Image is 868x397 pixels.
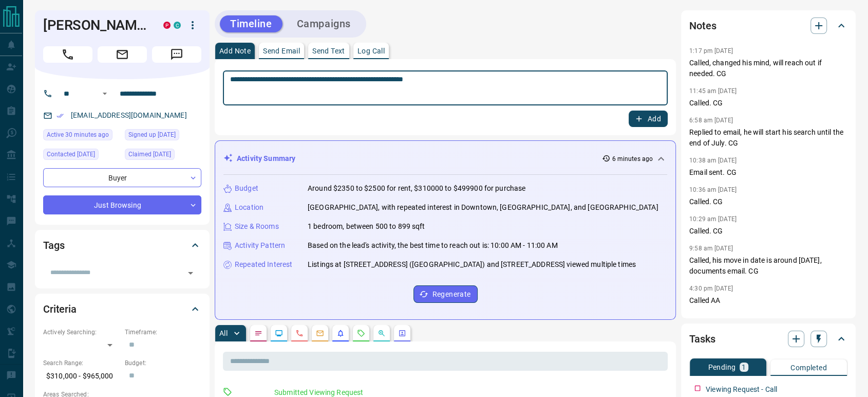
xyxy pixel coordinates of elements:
[235,259,292,270] p: Repeated Interest
[254,329,262,337] svg: Notes
[689,117,733,124] p: 6:58 am [DATE]
[43,17,148,33] h1: [PERSON_NAME]
[43,168,201,187] div: Buyer
[43,358,120,368] p: Search Range:
[43,149,120,163] div: Fri Jul 25 2025
[413,285,478,303] button: Regenerate
[98,46,147,63] span: Email
[308,221,425,232] p: 1 bedroom, between 500 to 899 sqft
[689,98,847,109] p: Called. CG
[689,58,847,79] p: Called, changed his mind, will reach out if needed. CG
[263,47,300,55] p: Send Email
[174,22,181,29] div: condos.ca
[235,240,285,251] p: Activity Pattern
[219,330,228,337] p: All
[125,149,201,163] div: Fri Jan 17 2025
[398,329,406,337] svg: Agent Actions
[689,327,847,351] div: Tasks
[689,13,847,38] div: Notes
[43,368,120,385] p: $310,000 - $965,000
[689,245,733,252] p: 9:58 am [DATE]
[689,226,847,237] p: Called. CG
[316,329,324,337] svg: Emails
[43,297,201,321] div: Criteria
[235,183,258,194] p: Budget
[308,202,658,213] p: [GEOGRAPHIC_DATA], with repeated interest in Downtown, [GEOGRAPHIC_DATA], and [GEOGRAPHIC_DATA]
[43,328,120,337] p: Actively Searching:
[183,266,198,280] button: Open
[706,384,777,395] p: Viewing Request - Call
[689,331,715,347] h2: Tasks
[71,111,187,119] a: [EMAIL_ADDRESS][DOMAIN_NAME]
[689,127,847,149] p: Replied to email, he will start his search until the end of July. CG
[47,130,109,140] span: Active 30 minutes ago
[163,22,171,29] div: property.ca
[237,153,295,164] p: Activity Summary
[43,237,64,254] h2: Tags
[43,195,201,214] div: Just Browsing
[56,112,64,119] svg: Email Verified
[742,364,746,371] p: 1
[308,240,558,251] p: Based on the lead's activity, the best time to reach out is: 10:00 AM - 11:00 AM
[689,215,737,223] p: 10:29 am [DATE]
[689,157,737,164] p: 10:38 am [DATE]
[128,130,176,140] span: Signed up [DATE]
[689,285,733,292] p: 4:30 pm [DATE]
[689,255,847,277] p: Called, his move in date is around [DATE], documents email. CG
[287,15,361,32] button: Campaigns
[219,47,251,55] p: Add Note
[312,47,345,55] p: Send Text
[336,329,345,337] svg: Listing Alerts
[689,186,737,193] p: 10:36 am [DATE]
[378,329,386,337] svg: Opportunities
[152,46,201,63] span: Message
[43,233,201,258] div: Tags
[128,149,171,159] span: Claimed [DATE]
[629,111,668,127] button: Add
[295,329,304,337] svg: Calls
[47,149,95,159] span: Contacted [DATE]
[99,87,111,100] button: Open
[223,149,667,168] div: Activity Summary6 minutes ago
[708,364,735,371] p: Pending
[43,301,77,317] h2: Criteria
[125,328,201,337] p: Timeframe:
[689,295,847,306] p: Called AA
[43,46,92,63] span: Call
[308,259,636,270] p: Listings at [STREET_ADDRESS] ([GEOGRAPHIC_DATA]) and [STREET_ADDRESS] viewed multiple times
[275,329,283,337] svg: Lead Browsing Activity
[357,329,365,337] svg: Requests
[235,202,263,213] p: Location
[357,47,385,55] p: Log Call
[689,196,847,207] p: Called. CG
[612,154,653,164] p: 6 minutes ago
[125,129,201,143] div: Fri Jan 17 2025
[790,364,827,371] p: Completed
[43,129,120,143] div: Tue Aug 12 2025
[220,15,282,32] button: Timeline
[689,167,847,178] p: Email sent. CG
[235,221,279,232] p: Size & Rooms
[689,87,737,95] p: 11:45 am [DATE]
[308,183,525,194] p: Around $2350 to $2500 for rent, $310000 to $499900 for purchase
[689,47,733,55] p: 1:17 pm [DATE]
[689,17,716,34] h2: Notes
[125,358,201,368] p: Budget:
